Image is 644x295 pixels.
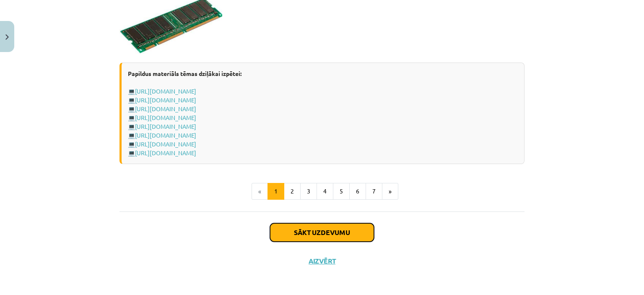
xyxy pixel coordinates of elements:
button: 5 [333,183,350,200]
nav: Page navigation example [119,183,525,200]
a: [URL][DOMAIN_NAME] [135,114,196,121]
button: 7 [366,183,382,200]
strong: Papildus materiāls tēmas dziļākai izpētei: [128,70,241,77]
a: [URL][DOMAIN_NAME] [135,87,196,95]
button: 4 [317,183,333,200]
img: icon-close-lesson-0947bae3869378f0d4975bcd49f059093ad1ed9edebbc8119c70593378902aed.svg [5,34,9,40]
button: Sākt uzdevumu [270,223,374,242]
a: [URL][DOMAIN_NAME] [135,140,196,148]
button: 6 [349,183,366,200]
button: » [382,183,398,200]
a: [URL][DOMAIN_NAME] [135,149,196,157]
a: [URL][DOMAIN_NAME] [135,131,196,139]
div: 💻 💻 💻 💻 💻 💻 💻 💻 [119,63,525,164]
a: [URL][DOMAIN_NAME] [135,96,196,104]
a: [URL][DOMAIN_NAME] [135,105,196,112]
button: 3 [300,183,317,200]
button: Aizvērt [306,257,338,265]
button: 1 [267,183,284,200]
button: 2 [284,183,301,200]
a: [URL][DOMAIN_NAME] [135,123,196,130]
